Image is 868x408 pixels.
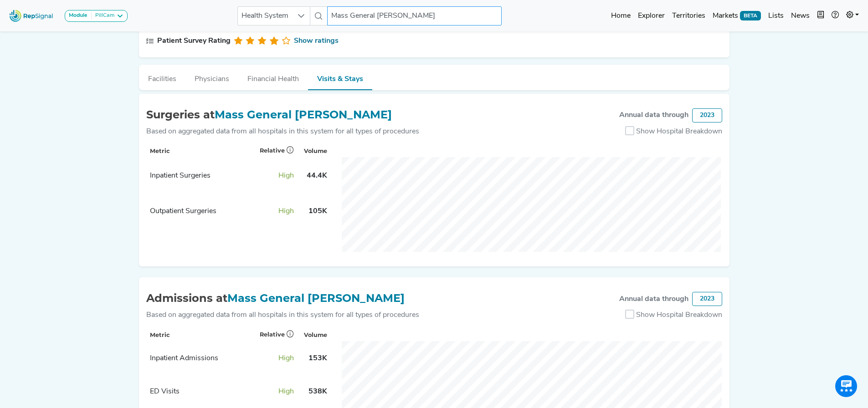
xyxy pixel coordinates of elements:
[278,208,294,215] span: High
[238,65,308,89] button: Financial Health
[668,7,709,25] a: Territories
[327,6,501,25] input: Search a health system
[150,206,241,217] div: Outpatient Surgeries
[709,7,765,25] a: MarketsBETA
[619,110,688,121] div: Annual data through
[238,7,293,25] span: Health System
[787,7,813,25] a: News
[298,328,331,342] th: Volume
[146,328,253,342] th: Metric
[215,108,392,121] span: Mass General [PERSON_NAME]
[813,7,828,25] button: Intel Book
[692,108,722,122] div: 2023
[692,292,722,306] div: 2023
[146,310,419,321] p: Based on aggregated data from all hospitals in this system for all types of procedures
[146,126,419,137] p: Based on aggregated data from all hospitals in this system for all types of procedures
[740,11,761,20] span: BETA
[257,330,285,339] div: Relative
[150,386,241,397] div: ED Visits
[308,65,372,90] button: Visits & Stays
[636,310,722,321] label: Show Hospital Breakdown
[619,294,688,305] div: Annual data through
[150,353,241,364] div: Inpatient Admissions
[157,36,231,46] div: Patient Survey Rating
[227,291,405,305] span: Mass General [PERSON_NAME]
[146,291,227,305] span: Admissions at
[634,7,668,25] a: Explorer
[298,144,331,158] th: Volume
[278,388,294,395] span: High
[278,355,294,362] span: High
[69,13,87,18] strong: Module
[257,146,285,155] div: Relative
[146,108,215,121] span: Surgeries at
[65,10,128,22] button: ModulePillCam
[146,144,253,158] th: Metric
[308,388,327,395] span: 538K
[139,65,185,89] button: Facilities
[308,208,327,215] span: 105K
[185,65,238,89] button: Physicians
[308,355,327,362] span: 153K
[278,172,294,179] span: High
[307,172,327,179] span: 44.4K
[765,7,787,25] a: Lists
[92,12,114,20] div: PillCam
[150,170,241,181] div: Inpatient Surgeries
[294,36,339,46] a: Show ratings
[636,126,722,137] label: Show Hospital Breakdown
[607,7,634,25] a: Home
